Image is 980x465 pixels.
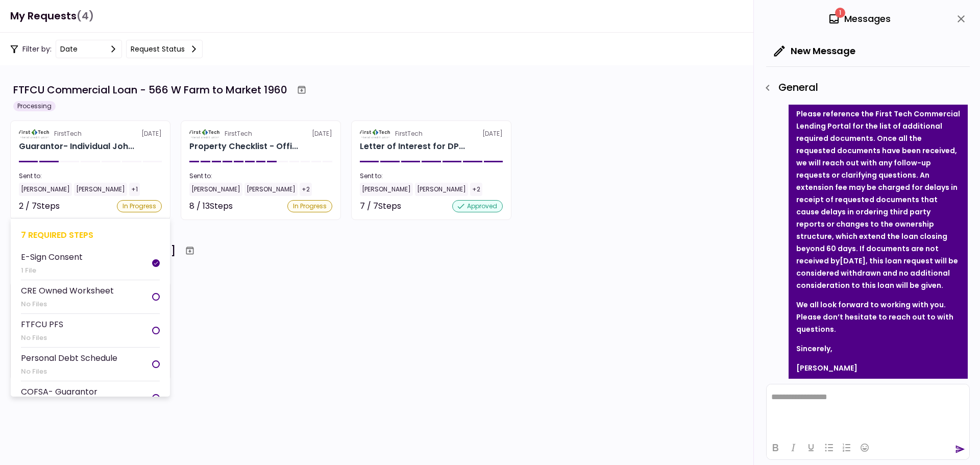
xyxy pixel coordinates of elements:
[19,129,162,138] div: [DATE]
[360,200,401,212] div: 7 / 7 Steps
[796,362,960,374] p: [PERSON_NAME]
[395,129,423,138] div: FirstTech
[21,299,114,309] div: No Files
[360,129,391,138] img: Partner logo
[74,183,127,196] div: [PERSON_NAME]
[21,366,117,377] div: No Files
[126,40,203,58] button: Request status
[838,440,855,455] button: Numbered list
[21,352,117,364] div: Personal Debt Schedule
[117,200,162,212] div: In Progress
[759,79,970,96] div: General
[19,183,72,196] div: [PERSON_NAME]
[767,384,969,435] iframe: Rich Text Area
[452,200,503,212] div: approved
[835,8,845,18] span: 1
[189,172,332,181] div: Sent to:
[766,38,864,64] button: New Message
[21,229,160,241] div: 7 required steps
[189,183,242,196] div: [PERSON_NAME]
[10,40,203,58] div: Filter by:
[13,101,56,111] div: Processing
[54,129,82,138] div: FirstTech
[796,108,960,291] p: Please reference the First Tech Commercial Lending Portal for the list of additional required doc...
[287,200,332,212] div: In Progress
[802,440,820,455] button: Underline
[21,385,97,398] div: COFSA- Guarantor
[77,6,94,27] span: (4)
[189,129,220,138] img: Partner logo
[21,333,63,343] div: No Files
[21,265,83,276] div: 1 File
[796,342,960,355] p: Sincerely,
[189,129,332,138] div: [DATE]
[955,444,965,454] button: send
[19,200,60,212] div: 2 / 7 Steps
[189,200,233,212] div: 8 / 13 Steps
[19,140,134,153] div: Guarantor- Individual Johnny Yun
[189,140,298,153] div: Property Checklist - Office Retail 566 W Farm to Market 1960
[820,440,838,455] button: Bullet list
[19,129,50,138] img: Partner logo
[21,284,114,297] div: CRE Owned Worksheet
[840,256,866,266] strong: [DATE]
[300,183,312,196] div: +2
[19,172,162,181] div: Sent to:
[785,440,802,455] button: Italic
[10,6,94,27] h1: My Requests
[21,318,63,331] div: FTFCU PFS
[360,183,413,196] div: [PERSON_NAME]
[56,40,122,58] button: date
[856,440,873,455] button: Emojis
[129,183,140,196] div: +1
[952,10,970,28] button: close
[470,183,482,196] div: +2
[360,140,465,153] div: Letter of Interest for DP REALTY INVESTMENT, LLC 566 W Farm to Market 1960
[181,241,199,260] button: Archive workflow
[244,183,298,196] div: [PERSON_NAME]
[225,129,252,138] div: FirstTech
[828,11,891,27] div: Messages
[360,129,503,138] div: [DATE]
[796,299,960,335] p: We all look forward to working with you. Please don’t hesitate to reach out to with questions.
[360,172,503,181] div: Sent to:
[21,251,83,263] div: E-Sign Consent
[292,81,311,99] button: Archive workflow
[60,43,78,55] div: date
[415,183,468,196] div: [PERSON_NAME]
[767,440,784,455] button: Bold
[13,82,287,97] div: FTFCU Commercial Loan - 566 W Farm to Market 1960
